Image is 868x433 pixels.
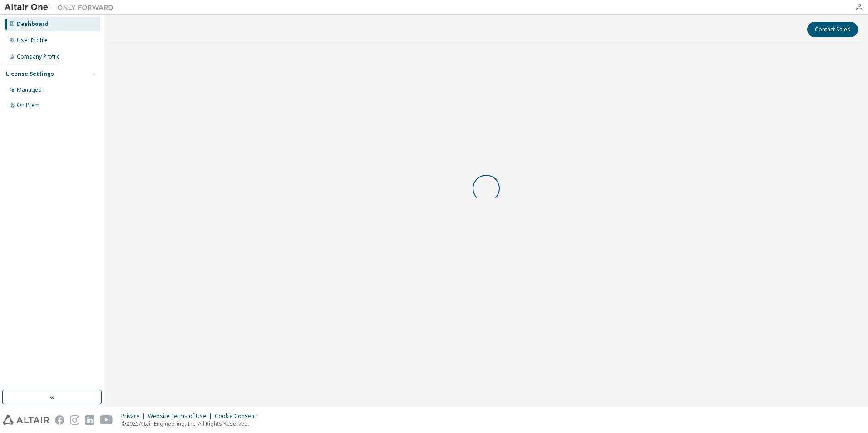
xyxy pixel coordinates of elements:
button: Contact Sales [807,22,858,37]
div: Dashboard [17,20,49,28]
p: © 2025 Altair Engineering, Inc. All Rights Reserved. [121,420,261,428]
div: Privacy [121,413,148,420]
div: User Profile [17,37,48,44]
img: instagram.svg [70,415,79,425]
img: Altair One [5,3,118,12]
img: altair_logo.svg [3,415,49,425]
div: Cookie Consent [215,413,261,420]
img: linkedin.svg [85,415,94,425]
div: License Settings [6,70,54,78]
div: Website Terms of Use [148,413,215,420]
img: facebook.svg [55,415,64,425]
div: Managed [17,86,42,93]
img: youtube.svg [100,415,113,425]
div: Company Profile [17,53,60,60]
div: On Prem [17,102,39,109]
